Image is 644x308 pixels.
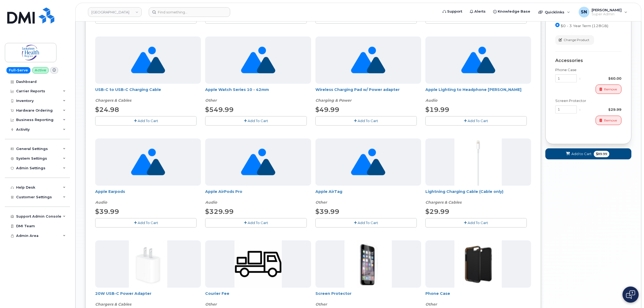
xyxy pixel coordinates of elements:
div: Sabrina Nguyen [575,7,631,17]
div: Lightning Charging Cable (Cable only) [425,189,531,205]
div: Apple Watch Series 10 - 42mm [205,87,311,103]
div: Phone Case [555,67,621,72]
span: Change Product [564,38,589,42]
span: $29.99 [425,208,449,215]
div: Screen Protector [315,291,421,307]
div: Courier Fee [205,291,311,307]
span: $39.99 [95,208,119,215]
div: 20W USB-C Power Adapter [95,291,201,307]
a: Lightning Charging Cable (Cable only) [425,189,503,194]
span: Knowledge Base [498,9,530,14]
button: Change Product [555,35,594,45]
div: USB-C to USB-C Charging Cable [95,87,201,103]
img: couriericon.jpg [234,240,282,288]
div: Apple AirTag [315,189,421,205]
img: lightning.jpg [454,138,502,186]
a: Support [439,6,466,17]
a: Screen Protector [315,291,351,296]
div: Phone Case [425,291,531,307]
span: SN [581,9,587,15]
div: Screen Protector [555,98,621,103]
span: $329.99 [205,208,234,215]
em: Audio [425,98,437,103]
span: Add To Cart [358,221,378,225]
a: Apple Lighting to Headphone [PERSON_NAME] [425,87,521,92]
em: Chargers & Cables [95,302,131,307]
div: x [577,107,583,112]
span: Remove [604,118,617,123]
img: Open chat [626,290,635,299]
span: Super Admin [592,12,622,16]
span: Add To Cart [138,119,158,123]
img: no_image_found-2caef05468ed5679b831cfe6fc140e25e0c280774317ffc20a367ab7fd17291e.png [351,36,385,84]
input: Find something... [149,7,230,17]
span: $24.98 [95,106,119,113]
div: Wireless Charging Pad w/ Power adapter [315,87,421,103]
span: Support [447,9,462,14]
button: Add To Cart [315,116,417,126]
input: $0 - 3 Year Term (128GB) [555,23,560,27]
span: Add To Cart [358,119,378,123]
span: $89.99 [594,151,609,157]
span: Add To Cart [468,221,488,225]
button: Add To Cart [95,218,197,228]
em: Other [315,302,327,307]
span: Add To Cart [248,119,268,123]
span: $19.99 [425,106,449,113]
button: Add To Cart [425,218,527,228]
em: Other [315,200,327,205]
div: Apple AirPods Pro [205,189,311,205]
a: Wireless Charging Pad w/ Power adapter [315,87,400,92]
img: no_image_found-2caef05468ed5679b831cfe6fc140e25e0c280774317ffc20a367ab7fd17291e.png [131,36,165,84]
div: x [577,76,583,81]
a: Alerts [466,6,489,17]
em: Audio [205,200,217,205]
button: Add to Cart $89.99 [545,148,631,159]
span: Quicklinks [545,10,564,14]
span: $39.99 [315,208,339,215]
a: Apple AirTag [315,189,342,194]
span: Add To Cart [138,221,158,225]
em: Chargers & Cables [425,200,461,205]
a: Courier Fee [205,291,229,296]
img: no_image_found-2caef05468ed5679b831cfe6fc140e25e0c280774317ffc20a367ab7fd17291e.png [131,138,165,186]
a: Phone Case [425,291,450,296]
button: Remove [596,116,621,125]
span: $49.99 [315,106,339,113]
span: Add to Cart [571,151,592,156]
div: Apple Lighting to Headphone Jack Adapter [425,87,531,103]
span: [PERSON_NAME] [592,8,622,12]
img: accessory44847.JPG [344,240,392,288]
button: Remove [596,85,621,94]
img: no_image_found-2caef05468ed5679b831cfe6fc140e25e0c280774317ffc20a367ab7fd17291e.png [461,36,495,84]
div: Accessories [555,58,621,63]
img: accessory46061.JPG [454,240,502,288]
span: Add To Cart [468,119,488,123]
em: Other [205,98,217,103]
img: no_image_found-2caef05468ed5679b831cfe6fc140e25e0c280774317ffc20a367ab7fd17291e.png [241,36,275,84]
button: Add To Cart [205,218,307,228]
em: Chargers & Cables [95,98,131,103]
div: $29.99 [583,107,621,112]
em: Audio [95,200,107,205]
img: no_image_found-2caef05468ed5679b831cfe6fc140e25e0c280774317ffc20a367ab7fd17291e.png [351,138,385,186]
div: Quicklinks [535,7,574,17]
span: Remove [604,87,617,92]
a: Apple Watch Series 10 - 42mm [205,87,269,92]
button: Add To Cart [425,116,527,126]
button: Add To Cart [95,116,197,126]
a: 20W USB-C Power Adapter [95,291,151,296]
button: Add To Cart [205,116,307,126]
div: Apple Earpods [95,189,201,205]
span: $0 - 3 Year Term (128GB) [561,24,608,28]
span: Add To Cart [248,221,268,225]
span: Alerts [474,9,486,14]
a: Saskatoon Health Region [88,7,142,17]
img: no_image_found-2caef05468ed5679b831cfe6fc140e25e0c280774317ffc20a367ab7fd17291e.png [241,138,275,186]
em: Other [425,302,437,307]
a: Apple Earpods [95,189,125,194]
a: Knowledge Base [489,6,534,17]
div: $60.00 [583,76,621,81]
span: $549.99 [205,106,234,113]
a: USB-C to USB-C Charging Cable [95,87,161,92]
